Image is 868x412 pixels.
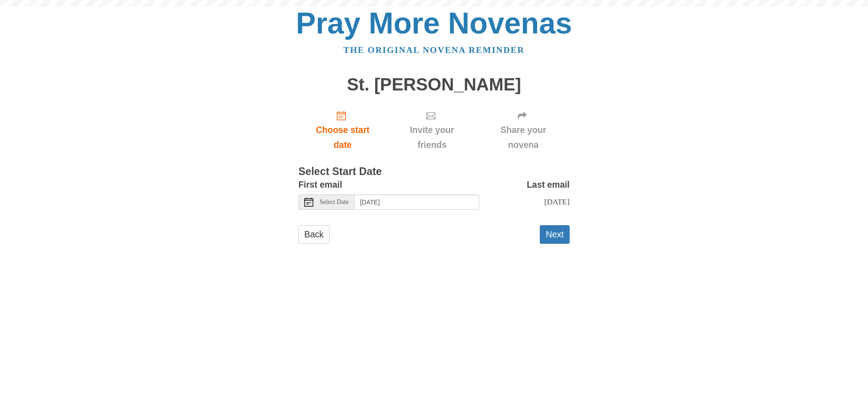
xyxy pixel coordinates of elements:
h3: Select Start Date [298,166,570,178]
a: Pray More Novenas [296,6,572,40]
span: Select Date [320,199,349,205]
h1: St. [PERSON_NAME] [298,75,570,95]
span: Choose start date [307,123,378,152]
label: Last email [527,177,570,192]
a: Choose start date [298,103,387,157]
label: First email [298,177,342,192]
span: Invite your friends [396,123,468,152]
button: Next [540,225,570,244]
div: Click "Next" to confirm your start date first. [477,103,570,157]
span: [DATE] [544,197,570,206]
a: The original novena reminder [344,45,525,55]
div: Click "Next" to confirm your start date first. [387,103,477,157]
a: Back [298,225,330,244]
span: Share your novena [486,123,561,152]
